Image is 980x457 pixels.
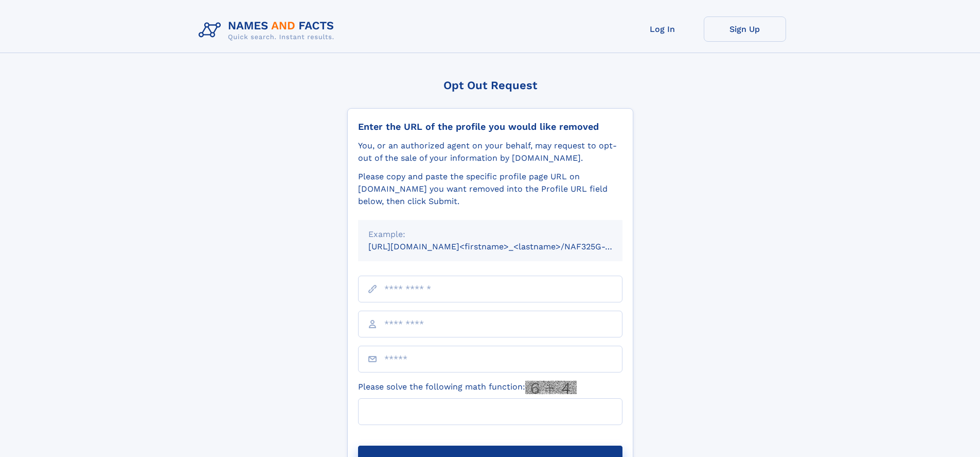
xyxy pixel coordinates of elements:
[368,242,642,251] small: [URL][DOMAIN_NAME]<firstname>_<lastname>/NAF325G-xxxxxxxx
[347,79,633,92] div: Opt Out Request
[358,171,622,208] div: Please copy and paste the specific profile page URL on [DOMAIN_NAME] you want removed into the Pr...
[368,228,612,241] div: Example:
[358,140,622,164] div: You, or an authorized agent on your behalf, may request to opt-out of the sale of your informatio...
[194,16,343,44] img: Logo Names and Facts
[358,381,577,394] label: Please solve the following math function:
[621,16,704,42] a: Log In
[358,121,622,132] div: Enter the URL of the profile you would like removed
[704,16,786,42] a: Sign Up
